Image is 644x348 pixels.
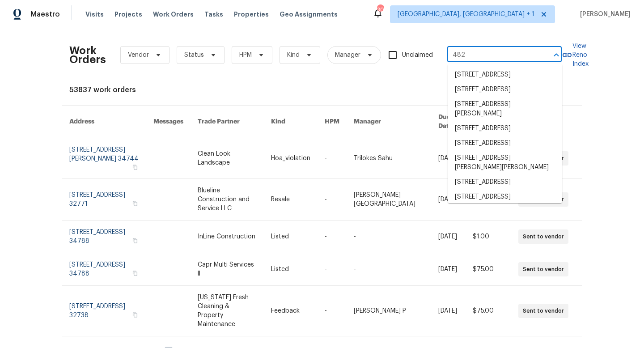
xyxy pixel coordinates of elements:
td: Blueline Construction and Service LLC [191,179,264,221]
th: Trade Partner [191,106,264,138]
th: Manager [347,106,431,138]
li: [STREET_ADDRESS] [448,136,562,151]
th: Kind [264,106,318,138]
span: [GEOGRAPHIC_DATA], [GEOGRAPHIC_DATA] + 1 [398,10,534,19]
span: Work Orders [153,10,194,19]
span: Tasks [204,11,223,17]
td: - [318,221,347,253]
td: [PERSON_NAME][GEOGRAPHIC_DATA] [347,179,431,221]
td: [PERSON_NAME] P [347,286,431,336]
th: Address [62,106,146,138]
li: [STREET_ADDRESS] [448,68,562,82]
td: Capr Multi Services ll [191,253,264,286]
td: Listed [264,253,318,286]
th: HPM [318,106,347,138]
th: Due Date [431,106,466,138]
button: Close [550,49,563,61]
li: [STREET_ADDRESS][PERSON_NAME] [448,97,562,121]
div: 53837 work orders [69,85,575,94]
span: Unclaimed [402,51,433,60]
button: Copy Address [131,199,139,208]
div: 30 [377,5,383,14]
span: Visits [85,10,104,19]
span: Maestro [30,10,60,19]
span: Status [184,51,204,59]
li: [STREET_ADDRESS][PERSON_NAME] [448,190,562,214]
span: Geo Assignments [280,10,338,19]
td: Listed [264,221,318,253]
td: Trilokes Sahu [347,138,431,179]
td: Clean Look Landscape [191,138,264,179]
li: [STREET_ADDRESS][PERSON_NAME][PERSON_NAME] [448,151,562,175]
td: Feedback [264,286,318,336]
button: Copy Address [131,269,139,277]
td: - [318,253,347,286]
a: View Reno Index [562,42,589,68]
td: - [347,253,431,286]
th: Messages [146,106,191,138]
button: Copy Address [131,163,139,171]
span: Projects [114,10,142,19]
li: [STREET_ADDRESS] [448,175,562,190]
td: - [347,221,431,253]
td: - [318,286,347,336]
td: Resale [264,179,318,221]
span: Kind [287,51,300,59]
button: Copy Address [131,237,139,245]
h2: Work Orders [69,46,106,64]
span: Properties [234,10,269,19]
span: HPM [239,51,252,59]
span: Manager [335,51,360,59]
td: InLine Construction [191,221,264,253]
td: - [318,179,347,221]
td: - [318,138,347,179]
td: Hoa_violation [264,138,318,179]
button: Copy Address [131,311,139,319]
input: Enter in an address [447,48,537,62]
span: Vendor [128,51,149,59]
td: [US_STATE] Fresh Cleaning & Property Maintenance [191,286,264,336]
span: [PERSON_NAME] [576,10,631,19]
li: [STREET_ADDRESS] [448,121,562,136]
li: [STREET_ADDRESS] [448,82,562,97]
